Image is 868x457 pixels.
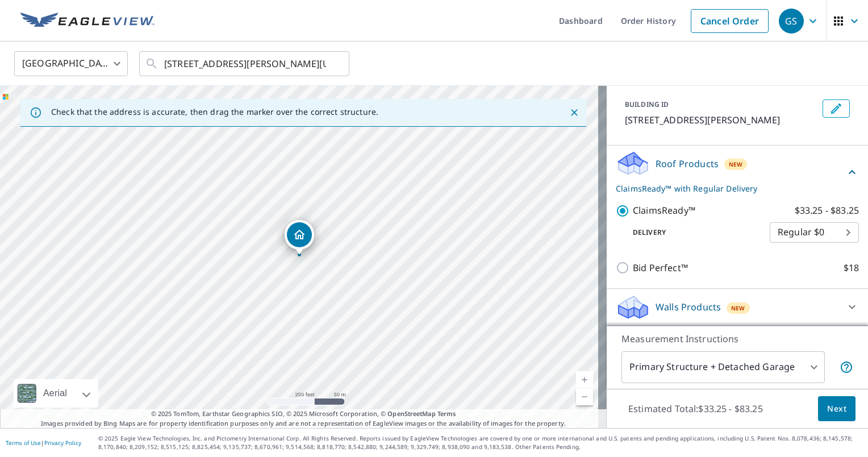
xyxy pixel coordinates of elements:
p: Check that the address is accurate, then drag the marker over the correct structure. [51,107,378,117]
p: $18 [844,261,859,275]
a: Privacy Policy [44,439,81,447]
input: Search by address or latitude-longitude [164,48,326,80]
button: Close [567,105,582,120]
div: Walls ProductsNew [616,293,859,321]
p: $33.25 - $83.25 [795,203,859,218]
div: [GEOGRAPHIC_DATA] [14,48,128,80]
div: Aerial [14,379,98,408]
p: © 2025 Eagle View Technologies, Inc. and Pictometry International Corp. All Rights Reserved. Repo... [98,434,862,451]
a: Current Level 17, Zoom In [576,371,593,388]
div: Primary Structure + Detached Garage [621,351,825,383]
div: Aerial [40,379,70,408]
p: Measurement Instructions [621,332,853,346]
button: Next [818,396,856,422]
span: New [731,304,745,313]
div: Regular $0 [770,217,859,248]
a: Cancel Order [691,9,769,33]
p: BUILDING ID [625,99,669,109]
span: Next [827,402,846,416]
span: © 2025 TomTom, Earthstar Geographics SIO, © 2025 Microsoft Corporation, © [151,409,456,419]
span: New [729,160,743,169]
a: Current Level 17, Zoom Out [576,388,593,405]
p: Bid Perfect™ [633,261,688,275]
div: GS [779,9,804,34]
p: ClaimsReady™ with Regular Delivery [616,182,845,194]
p: Estimated Total: $33.25 - $83.25 [619,396,772,421]
p: [STREET_ADDRESS][PERSON_NAME] [625,113,818,127]
a: Terms of Use [6,439,41,447]
div: Dropped pin, building 1, Residential property, 18925 Windy Point Ln Valley Lee, MD 20650 [285,220,314,255]
span: Your report will include the primary structure and a detached garage if one exists. [840,360,853,374]
p: Walls Products [656,300,721,314]
p: Roof Products [656,157,719,171]
p: Delivery [616,227,770,238]
img: EV Logo [20,13,155,30]
p: ClaimsReady™ [633,203,695,218]
p: | [6,439,81,446]
button: Edit building 1 [823,99,850,118]
a: OpenStreetMap [387,409,435,418]
div: Roof ProductsNewClaimsReady™ with Regular Delivery [616,150,859,194]
a: Terms [437,409,456,418]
